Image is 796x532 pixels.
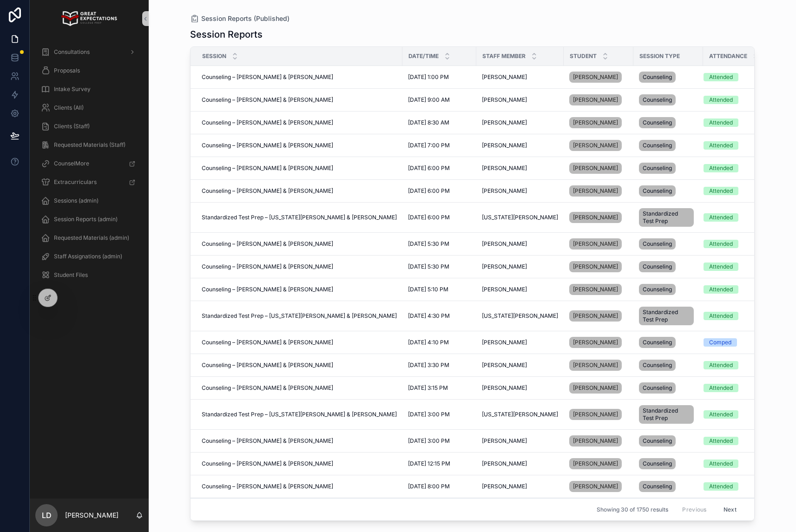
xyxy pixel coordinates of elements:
[643,437,672,445] span: Counseling
[639,161,697,176] a: Counseling
[704,384,774,392] a: Attended
[569,161,628,176] a: [PERSON_NAME]
[573,164,618,172] span: [PERSON_NAME]
[639,206,697,229] a: Standardized Test Prep
[408,164,471,172] a: [DATE] 6:00 PM
[573,240,618,248] span: [PERSON_NAME]
[408,142,471,149] a: [DATE] 7:00 PM
[202,263,333,270] span: Counseling – [PERSON_NAME] & [PERSON_NAME]
[408,119,471,126] a: [DATE] 8:30 AM
[643,460,672,467] span: Counseling
[408,142,450,149] span: [DATE] 7:00 PM
[202,96,333,104] span: Counseling – [PERSON_NAME] & [PERSON_NAME]
[482,483,527,490] span: [PERSON_NAME]
[35,192,143,209] a: Sessions (admin)
[482,339,527,346] span: [PERSON_NAME]
[573,142,618,149] span: [PERSON_NAME]
[482,460,558,467] a: [PERSON_NAME]
[569,163,622,174] a: [PERSON_NAME]
[573,119,618,126] span: [PERSON_NAME]
[569,310,622,322] a: [PERSON_NAME]
[709,164,733,172] div: Attended
[643,164,672,172] span: Counseling
[408,286,471,293] a: [DATE] 5:10 PM
[709,384,733,392] div: Attended
[704,164,774,172] a: Attended
[54,123,90,130] span: Clients (Staff)
[573,384,618,392] span: [PERSON_NAME]
[639,259,697,274] a: Counseling
[482,119,527,126] span: [PERSON_NAME]
[202,214,397,221] span: Standardized Test Prep – [US_STATE][PERSON_NAME] & [PERSON_NAME]
[569,185,622,197] a: [PERSON_NAME]
[709,263,733,271] div: Attended
[709,213,733,222] div: Attended
[482,73,558,81] a: [PERSON_NAME]
[569,358,628,373] a: [PERSON_NAME]
[202,437,333,445] span: Counseling – [PERSON_NAME] & [PERSON_NAME]
[201,14,289,23] span: Session Reports (Published)
[573,483,618,490] span: [PERSON_NAME]
[704,460,774,468] a: Attended
[482,214,558,221] a: [US_STATE][PERSON_NAME]
[639,456,697,471] a: Counseling
[709,53,747,60] span: Attendance
[643,96,672,104] span: Counseling
[408,164,450,172] span: [DATE] 6:00 PM
[202,263,397,270] a: Counseling – [PERSON_NAME] & [PERSON_NAME]
[573,73,618,81] span: [PERSON_NAME]
[408,187,471,195] a: [DATE] 6:00 PM
[408,240,449,248] span: [DATE] 5:30 PM
[202,119,397,126] a: Counseling – [PERSON_NAME] & [PERSON_NAME]
[704,141,774,150] a: Attended
[54,67,80,74] span: Proposals
[482,263,527,270] span: [PERSON_NAME]
[573,437,618,445] span: [PERSON_NAME]
[30,37,149,296] div: scrollable content
[202,411,397,418] a: Standardized Test Prep – [US_STATE][PERSON_NAME] & [PERSON_NAME]
[408,96,471,104] a: [DATE] 9:00 AM
[482,240,558,248] a: [PERSON_NAME]
[408,312,450,320] span: [DATE] 4:30 PM
[643,187,672,195] span: Counseling
[569,210,628,225] a: [PERSON_NAME]
[482,411,558,418] a: [US_STATE][PERSON_NAME]
[408,312,471,320] a: [DATE] 4:30 PM
[704,285,774,294] a: Attended
[408,286,448,293] span: [DATE] 5:10 PM
[408,53,439,60] span: Date/Time
[643,142,672,149] span: Counseling
[639,70,697,85] a: Counseling
[408,187,450,195] span: [DATE] 6:00 PM
[569,261,622,272] a: [PERSON_NAME]
[35,174,143,190] a: Extracurriculars
[569,282,628,297] a: [PERSON_NAME]
[202,53,226,60] span: Session
[643,309,690,323] span: Standardized Test Prep
[54,197,99,204] span: Sessions (admin)
[709,361,733,369] div: Attended
[35,230,143,246] a: Requested Materials (admin)
[54,234,129,242] span: Requested Materials (admin)
[202,240,333,248] span: Counseling – [PERSON_NAME] & [PERSON_NAME]
[202,96,397,104] a: Counseling – [PERSON_NAME] & [PERSON_NAME]
[202,483,397,490] a: Counseling – [PERSON_NAME] & [PERSON_NAME]
[704,361,774,369] a: Attended
[569,117,622,128] a: [PERSON_NAME]
[482,361,527,369] span: [PERSON_NAME]
[482,312,558,320] span: [US_STATE][PERSON_NAME]
[482,164,558,172] a: [PERSON_NAME]
[408,263,471,270] a: [DATE] 5:30 PM
[408,339,449,346] span: [DATE] 4:10 PM
[202,361,333,369] span: Counseling – [PERSON_NAME] & [PERSON_NAME]
[202,361,397,369] a: Counseling – [PERSON_NAME] & [PERSON_NAME]
[639,305,697,327] a: Standardized Test Prep
[408,73,471,81] a: [DATE] 1:00 PM
[202,187,397,195] a: Counseling – [PERSON_NAME] & [PERSON_NAME]
[573,263,618,270] span: [PERSON_NAME]
[35,62,143,79] a: Proposals
[639,184,697,198] a: Counseling
[704,338,774,347] a: Comped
